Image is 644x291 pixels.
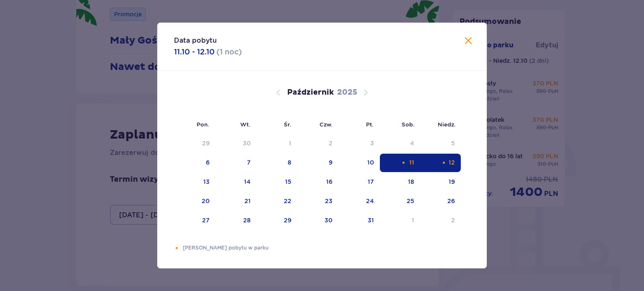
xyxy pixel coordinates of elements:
p: [PERSON_NAME] pobytu w parku [183,244,470,252]
td: Data niedostępna. sobota, 4 października 2025 [380,134,421,153]
td: 18 [380,173,421,191]
div: 21 [244,197,251,205]
div: 2 [329,139,332,147]
div: 20 [202,197,210,205]
button: Zamknij [463,36,473,46]
td: 29 [257,211,297,230]
div: 9 [329,158,332,167]
td: 22 [257,192,297,211]
div: 13 [203,178,210,186]
div: 24 [366,197,374,205]
div: 27 [202,216,210,224]
div: 18 [408,178,414,186]
td: 23 [297,192,339,211]
td: 28 [216,211,257,230]
td: 9 [297,154,339,172]
div: 23 [325,197,332,205]
td: 24 [338,192,380,211]
p: Październik [287,88,334,98]
td: 6 [174,154,216,172]
div: Pomarańczowa kropka [401,160,406,165]
div: 11 [409,158,414,167]
td: Data niedostępna. środa, 1 października 2025 [257,134,297,153]
p: Data pobytu [174,36,217,45]
div: 17 [368,178,374,186]
div: 8 [288,158,291,167]
td: 2 [420,211,461,230]
div: 29 [202,139,210,147]
small: Śr. [284,121,291,128]
small: Pt. [366,121,374,128]
td: 30 [297,211,339,230]
div: 26 [447,197,455,205]
button: Następny miesiąc [361,88,371,98]
div: 15 [285,178,291,186]
div: 7 [247,158,251,167]
div: 12 [449,158,455,167]
td: 19 [420,173,461,191]
p: 2025 [337,88,357,98]
td: Data niedostępna. czwartek, 2 października 2025 [297,134,339,153]
div: 6 [206,158,210,167]
td: 31 [338,211,380,230]
td: 17 [338,173,380,191]
div: 14 [244,178,251,186]
td: 27 [174,211,216,230]
p: ( 1 noc ) [216,47,242,57]
div: 3 [370,139,374,147]
small: Pon. [197,121,209,128]
td: 13 [174,173,216,191]
div: 30 [243,139,251,147]
small: Wt. [240,121,250,128]
td: 26 [420,192,461,211]
div: 1 [289,139,291,147]
div: 1 [412,216,414,224]
td: 15 [257,173,297,191]
div: 22 [284,197,291,205]
small: Sob. [402,121,415,128]
div: Pomarańczowa kropka [441,160,447,165]
td: Data niedostępna. poniedziałek, 29 września 2025 [174,134,216,153]
div: 29 [284,216,291,224]
small: Niedz. [438,121,456,128]
td: 25 [380,192,421,211]
td: Data zaznaczona. sobota, 11 października 2025 [380,154,421,172]
p: 11.10 - 12.10 [174,47,215,57]
td: Data niedostępna. piątek, 3 października 2025 [338,134,380,153]
div: 30 [325,216,332,224]
div: 2 [451,216,455,224]
div: Pomarańczowa kropka [174,245,179,251]
td: 7 [216,154,257,172]
div: 10 [367,158,374,167]
div: 31 [368,216,374,224]
td: 16 [297,173,339,191]
td: 21 [216,192,257,211]
td: Data zaznaczona. niedziela, 12 października 2025 [420,154,461,172]
div: 28 [243,216,251,224]
td: 20 [174,192,216,211]
small: Czw. [319,121,332,128]
td: Data niedostępna. niedziela, 5 października 2025 [420,134,461,153]
div: 4 [410,139,414,147]
div: 25 [407,197,414,205]
div: 5 [451,139,455,147]
div: 16 [326,178,332,186]
td: 14 [216,173,257,191]
td: 1 [380,211,421,230]
td: Data niedostępna. wtorek, 30 września 2025 [216,134,257,153]
div: 19 [449,178,455,186]
td: 8 [257,154,297,172]
td: 10 [338,154,380,172]
button: Poprzedni miesiąc [273,88,283,98]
